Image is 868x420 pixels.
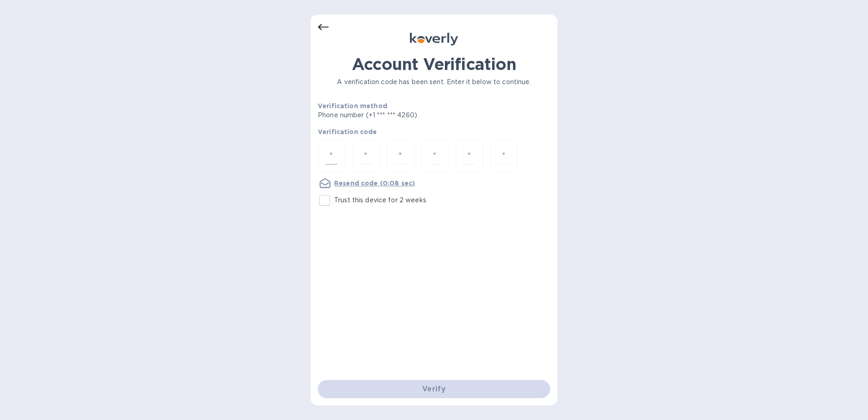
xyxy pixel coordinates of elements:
[318,127,550,136] p: Verification code
[334,180,415,187] u: Resend code (0:08 sec)
[318,110,487,120] p: Phone number (+1 *** *** 4260)
[318,102,387,110] b: Verification method
[334,195,426,205] p: Trust this device for 2 weeks
[318,55,550,74] h1: Account Verification
[318,77,550,87] p: A verification code has been sent. Enter it below to continue.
